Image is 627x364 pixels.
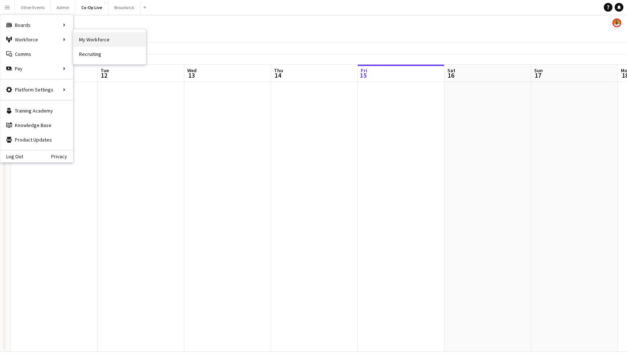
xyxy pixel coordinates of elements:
[0,118,73,132] a: Knowledge Base
[75,0,108,15] button: Co-Op Live
[446,71,455,79] span: 16
[0,103,73,118] a: Training Academy
[534,67,543,74] span: Sun
[73,47,146,61] a: Recruiting
[0,18,73,32] div: Boards
[0,61,73,76] div: Pay
[51,0,75,15] button: Admin
[360,71,367,79] span: 15
[186,71,197,79] span: 13
[0,82,73,97] div: Platform Settings
[361,67,367,74] span: Fri
[612,19,621,27] app-user-avatar: Ben Sidaway
[0,154,23,159] a: Log Out
[73,32,146,47] a: My Workforce
[0,47,73,61] a: Comms
[99,71,109,79] span: 12
[51,154,73,159] a: Privacy
[0,32,73,47] div: Workforce
[274,67,283,74] span: Thu
[15,0,51,15] button: Other Events
[187,67,197,74] span: Wed
[273,71,283,79] span: 14
[447,67,455,74] span: Sat
[533,71,543,79] span: 17
[108,0,140,15] button: Broadwick
[101,67,109,74] span: Tue
[0,132,73,147] a: Product Updates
